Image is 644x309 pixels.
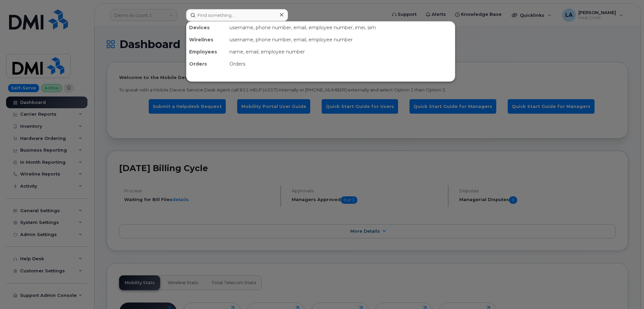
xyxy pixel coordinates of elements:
[227,22,455,34] div: username, phone number, email, employee number, imei, sim
[227,58,455,70] div: Orders
[186,58,227,70] div: Orders
[186,46,227,58] div: Employees
[186,34,227,46] div: Wirelines
[186,22,227,34] div: Devices
[227,34,455,46] div: username, phone number, email, employee number
[227,46,455,58] div: name, email, employee number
